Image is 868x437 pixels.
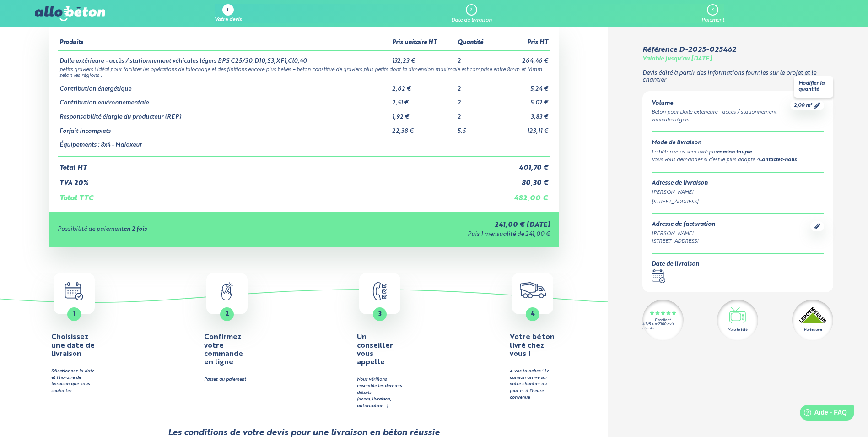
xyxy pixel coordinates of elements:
div: [STREET_ADDRESS] [652,238,715,246]
span: 4 [531,311,535,317]
div: Valable jusqu'au [DATE] [642,56,712,63]
div: A vos taloches ! Le camion arrive sur votre chantier au jour et à l'heure convenue [510,368,555,401]
td: 5.5 [456,121,497,135]
td: 401,70 € [497,157,550,172]
td: 5,02 € [497,93,550,107]
strong: en 2 fois [124,226,147,232]
div: Excellent [655,318,671,322]
td: 2 [456,93,497,107]
a: 3 Paiement [701,4,724,23]
div: [PERSON_NAME] [652,230,715,238]
a: 1 Votre devis [215,4,242,23]
button: 3 Un conseiller vous appelle Nous vérifions ensemble les derniers détails(accès, livraison, autor... [306,273,454,410]
td: petits graviers ( idéal pour faciliter les opérations de talochage et des finitions encore plus b... [58,65,550,79]
div: Nous vérifions ensemble les derniers détails (accès, livraison, autorisation…) [357,377,403,410]
a: 2 Confirmez votre commande en ligne Passez au paiement [153,273,301,383]
div: [PERSON_NAME] [652,189,824,197]
div: 3 [711,7,713,13]
div: Mode de livraison [652,140,824,147]
h4: Un conseiller vous appelle [357,333,403,367]
div: Paiement [701,17,724,23]
img: truck.c7a9816ed8b9b1312949.png [520,282,546,298]
td: 2,51 € [390,93,456,107]
div: 1 [226,8,228,14]
h4: Votre béton livré chez vous ! [510,333,555,358]
td: 2,62 € [390,79,456,93]
td: Forfait Incomplets [58,121,390,135]
div: 241,00 € [DATE] [313,221,550,229]
h4: Choisissez une date de livraison [51,333,97,358]
td: Contribution environnementale [58,93,390,107]
td: 2 [456,107,497,121]
td: 123,11 € [497,121,550,135]
div: [STREET_ADDRESS] [652,198,824,206]
div: Béton pour Dalle extérieure - accès / stationnement véhicules légers [652,109,790,124]
div: Date de livraison [652,261,699,268]
div: Puis 1 mensualité de 241,00 € [313,231,550,238]
a: 2 Date de livraison [451,4,492,23]
th: Prix HT [497,36,550,50]
img: allobéton [35,6,105,21]
div: Partenaire [804,327,822,333]
td: TVA 20% [58,172,496,187]
div: Date de livraison [451,17,492,23]
td: 132,23 € [390,50,456,65]
div: Adresse de facturation [652,221,715,228]
div: Adresse de livraison [652,180,824,187]
span: 1 [73,311,75,317]
a: camion toupie [717,150,752,155]
a: Contactez-nous [759,158,797,163]
iframe: Help widget launcher [787,401,858,427]
span: 2 [225,311,229,317]
td: Équipements : 8x4 - Malaxeur [58,135,390,157]
span: 3 [378,311,382,317]
td: 264,46 € [497,50,550,65]
td: 1,92 € [390,107,456,121]
th: Quantité [456,36,497,50]
h4: Confirmez votre commande en ligne [204,333,250,367]
div: Passez au paiement [204,377,250,383]
th: Prix unitaire HT [390,36,456,50]
td: 80,30 € [497,172,550,187]
div: Référence D-2025-025462 [642,46,736,54]
span: 2,00 m³ [794,102,812,109]
td: Dalle extérieure - accès / stationnement véhicules légers BPS C25/30,D10,S3,XF1,Cl0,40 [58,50,390,65]
td: 3,83 € [497,107,550,121]
div: 4.7/5 sur 2300 avis clients [642,322,684,331]
td: 2 [456,79,497,93]
td: Total TTC [58,187,496,202]
td: 5,24 € [497,79,550,93]
td: Total HT [58,157,496,172]
th: Produits [58,36,390,50]
div: 2 [469,7,472,13]
div: Vous vous demandez si c’est le plus adapté ? . [652,156,824,164]
td: 22,38 € [390,121,456,135]
td: Responsabilité élargie du producteur (REP) [58,107,390,121]
p: Devis édité à partir des informations fournies sur le projet et le chantier [642,70,833,83]
td: Contribution énergétique [58,79,390,93]
div: Possibilité de paiement [58,226,313,233]
td: 2 [456,50,497,65]
div: Sélectionnez la date et l’horaire de livraison que vous souhaitez. [51,368,97,395]
div: Volume [652,100,790,107]
td: 482,00 € [497,187,550,202]
div: Vu à la télé [728,327,747,333]
div: Votre devis [215,17,242,23]
div: Le béton vous sera livré par [652,148,824,157]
